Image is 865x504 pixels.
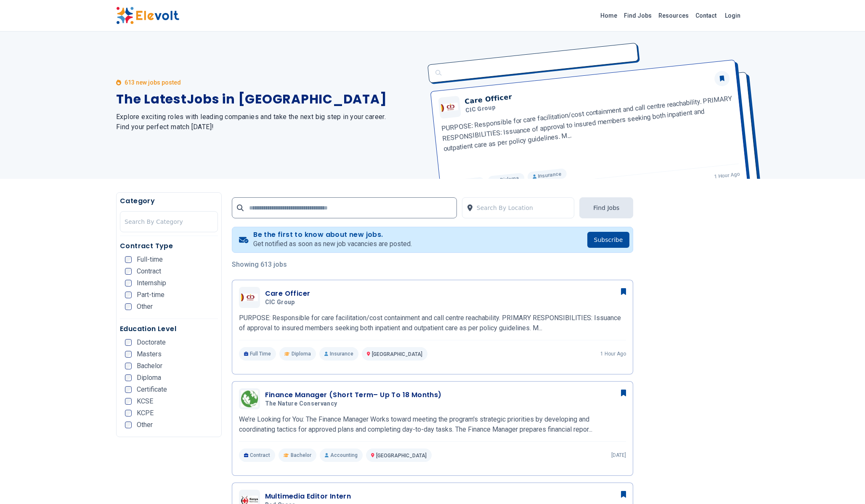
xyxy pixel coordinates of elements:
input: Part-time [125,292,132,298]
span: Contract [137,268,161,275]
p: Accounting [320,448,363,462]
input: Doctorate [125,339,132,346]
span: Bachelor [137,363,162,369]
h4: Be the first to know about new jobs. [253,231,412,239]
h1: The Latest Jobs in [GEOGRAPHIC_DATA] [116,92,422,107]
a: Resources [655,9,692,22]
h3: Multimedia Editor Intern [265,491,351,501]
input: Other [125,303,132,310]
input: Diploma [125,374,132,381]
h5: Contract Type [120,241,218,251]
p: PURPOSE: Responsible for care facilitation/cost containment and call centre reachability. PRIMARY... [239,313,626,333]
a: Home [597,9,621,22]
p: 613 new jobs posted [125,78,181,87]
p: Contract [239,448,276,462]
h5: Category [120,196,218,206]
span: [GEOGRAPHIC_DATA] [372,351,422,357]
span: Full-time [137,256,163,263]
a: CIC groupCare OfficerCIC groupPURPOSE: Responsible for care facilitation/cost containment and cal... [239,287,626,361]
input: Certificate [125,386,132,393]
a: The Nature ConservancyFinance Manager (Short Term– Up To 18 Months)The Nature ConservancyWe’re Lo... [239,388,626,462]
input: Internship [125,280,132,286]
img: Elevolt [116,7,179,24]
span: Part-time [137,292,165,298]
span: Diploma [292,350,311,357]
p: We’re Looking for You: The Finance Manager Works toward meeting the program's strategic prioritie... [239,414,626,435]
input: KCPE [125,410,132,416]
button: Subscribe [587,232,630,248]
p: [DATE] [611,452,626,459]
span: The Nature Conservancy [265,400,337,408]
span: Diploma [137,374,161,381]
a: Find Jobs [621,9,655,22]
span: Other [137,303,153,310]
input: Full-time [125,256,132,263]
img: CIC group [241,294,258,301]
a: Login [720,7,746,24]
span: Doctorate [137,339,166,346]
p: 1 hour ago [600,350,626,357]
h5: Education Level [120,324,218,334]
button: Find Jobs [579,197,633,218]
p: Get notified as soon as new job vacancies are posted. [253,239,412,249]
iframe: Chat Widget [823,464,865,504]
h2: Explore exciting roles with leading companies and take the next big step in your career. Find you... [116,112,422,132]
p: Showing 613 jobs [232,260,634,270]
h3: Finance Manager (Short Term– Up To 18 Months) [265,390,442,400]
span: Masters [137,351,162,358]
iframe: Advertisement [643,226,749,478]
span: Bachelor [291,452,311,459]
span: [GEOGRAPHIC_DATA] [376,453,427,459]
span: Certificate [137,386,167,393]
span: KCSE [137,398,153,405]
span: CIC group [265,299,295,306]
span: Other [137,422,153,428]
p: Full Time [239,347,276,361]
span: Internship [137,280,166,286]
h3: Care Officer [265,289,310,299]
a: Contact [692,9,720,22]
input: Bachelor [125,363,132,369]
span: KCPE [137,410,154,416]
input: Contract [125,268,132,275]
img: The Nature Conservancy [241,390,258,407]
p: Insurance [319,347,358,361]
input: Masters [125,351,132,358]
input: KCSE [125,398,132,405]
input: Other [125,422,132,428]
